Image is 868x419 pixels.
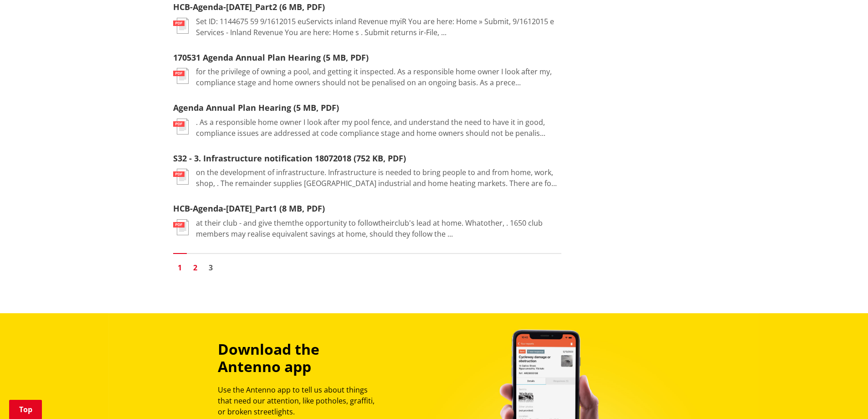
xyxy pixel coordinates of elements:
img: document-pdf.svg [173,219,189,235]
p: . As a responsible home owner I look after my pool fence, and understand the need to have it in g... [196,117,561,139]
a: HCB-Agenda-[DATE]_Part2 (6 MB, PDF) [173,1,325,12]
p: for the privilege of owning a pool, and getting it inspected. As a responsible home owner I look ... [196,66,561,88]
p: Set ID: 1144675 59 9/1612015 euServicts inland Revenue myiR You are here: Home » Submit, 9/161201... [196,16,561,38]
iframe: Messenger Launcher [826,381,859,414]
img: document-pdf.svg [173,68,189,84]
a: S32 - 3. Infrastructure notification 18072018 (752 KB, PDF) [173,153,406,164]
a: Go to page 2 [189,261,202,274]
a: Top [9,400,42,419]
a: HCB-Agenda-[DATE]_Part1 (8 MB, PDF) [173,203,325,214]
img: document-pdf.svg [173,18,189,34]
p: on the development of infrastructure. Infrastructure is needed to bring people to and from home, ... [196,167,561,189]
h3: Download the Antenno app [218,341,383,376]
a: Page 1 [173,261,187,274]
nav: Pagination [173,253,561,277]
a: Agenda Annual Plan Hearing (5 MB, PDF) [173,102,339,113]
a: 170531 Agenda Annual Plan Hearing (5 MB, PDF) [173,52,369,63]
p: at their club - and give themthe opportunity to followtheirclub's lead at home. Whatother, . 1650... [196,217,561,239]
img: document-pdf.svg [173,119,189,134]
img: document-pdf.svg [173,169,189,185]
a: Go to page 3 [204,261,218,274]
p: Use the Antenno app to tell us about things that need our attention, like potholes, graffiti, or ... [218,384,383,417]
